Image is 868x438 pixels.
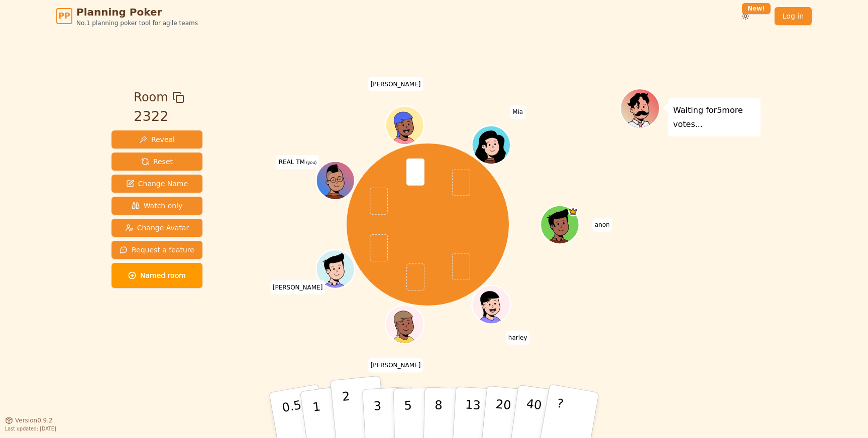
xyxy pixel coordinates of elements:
span: Request a feature [120,245,194,255]
button: Change Avatar [112,219,202,237]
span: Change Name [126,179,188,189]
span: Room [134,88,168,106]
a: Log in [775,7,812,25]
div: New! [742,3,771,14]
button: Click to change your avatar [317,163,354,199]
span: Click to change your name [510,105,525,119]
span: Click to change your name [368,358,423,372]
button: Watch only [112,197,202,215]
span: Change Avatar [125,223,189,233]
a: PPPlanning PokerNo.1 planning poker tool for agile teams [56,5,198,27]
span: Click to change your name [368,77,423,91]
button: Version0.9.2 [5,416,53,424]
span: Watch only [132,201,183,211]
button: Request a feature [112,241,202,259]
button: Reset [112,153,202,171]
div: 2322 [134,106,184,127]
span: Click to change your name [276,155,319,169]
span: Click to change your name [270,280,325,295]
span: Last updated: [DATE] [5,426,56,431]
span: Reveal [139,134,175,144]
span: No.1 planning poker tool for agile teams [76,19,198,27]
button: Change Name [112,175,202,193]
span: anon is the host [569,207,578,216]
span: (you) [305,161,317,165]
span: Click to change your name [592,218,612,232]
button: New! [736,7,754,25]
span: Planning Poker [76,5,198,19]
button: Reveal [112,130,202,149]
span: PP [58,10,70,22]
span: Click to change your name [506,331,530,345]
span: Named room [128,270,186,280]
span: Version 0.9.2 [15,416,53,424]
button: Named room [112,263,202,288]
span: Reset [141,157,173,167]
p: Waiting for 5 more votes... [673,103,755,131]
